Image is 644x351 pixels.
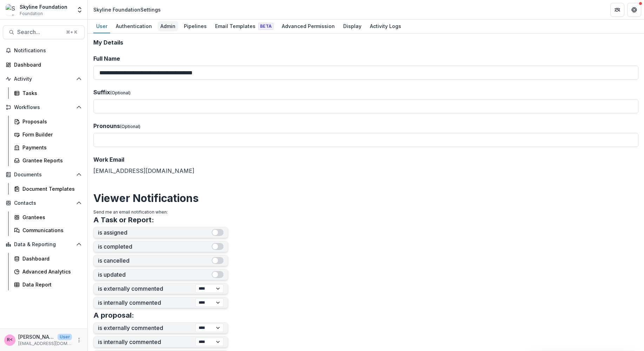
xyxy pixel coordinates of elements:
[279,20,338,33] a: Advanced Permission
[6,4,17,15] img: Skyline Foundation
[98,285,195,292] label: is externally commented
[367,21,404,31] div: Activity Logs
[98,299,195,306] label: is internally commented
[279,21,338,31] div: Advanced Permission
[11,279,85,290] a: Data Report
[98,271,212,278] label: is updated
[98,257,212,264] label: is cancelled
[158,21,178,31] div: Admin
[75,3,85,17] button: Open entity switcher
[65,28,79,36] div: ⌘ + K
[3,59,85,70] a: Dashboard
[110,90,131,95] span: (Optional)
[20,11,43,17] span: Foundation
[11,183,85,195] a: Document Templates
[93,192,638,204] h2: Viewer Notifications
[22,255,79,262] div: Dashboard
[22,157,79,164] div: Grantee Reports
[212,21,276,31] div: Email Templates
[3,169,85,180] button: Open Documents
[11,224,85,236] a: Communications
[258,23,273,30] span: Beta
[11,155,85,166] a: Grantee Reports
[3,102,85,113] button: Open Workflows
[93,122,120,129] span: Pronouns
[3,197,85,209] button: Open Contacts
[75,336,83,344] button: More
[22,227,79,234] div: Communications
[98,243,212,250] label: is completed
[93,39,638,46] h2: My Details
[98,325,195,331] label: is externally commented
[93,89,110,96] span: Suffix
[627,3,641,17] button: Get Help
[93,21,110,31] div: User
[610,3,624,17] button: Partners
[14,104,73,110] span: Workflows
[17,29,62,35] span: Search...
[212,20,276,33] a: Email Templates Beta
[93,209,168,215] span: Send me an email notification when:
[367,20,404,33] a: Activity Logs
[20,3,67,11] div: Skyline Foundation
[3,239,85,250] button: Open Data & Reporting
[113,20,155,33] a: Authentication
[181,20,210,33] a: Pipelines
[22,281,79,288] div: Data Report
[93,6,161,13] div: Skyline Foundation Settings
[11,129,85,140] a: Form Builder
[11,266,85,277] a: Advanced Analytics
[18,333,55,340] p: [PERSON_NAME] <[PERSON_NAME][EMAIL_ADDRESS][DOMAIN_NAME]>
[7,338,13,342] div: Rose Brookhouse <rose@skylinefoundation.org>
[340,21,364,31] div: Display
[113,21,155,31] div: Authentication
[93,311,134,319] h3: A proposal:
[181,21,210,31] div: Pipelines
[93,156,124,163] span: Work Email
[11,116,85,127] a: Proposals
[340,20,364,33] a: Display
[11,142,85,153] a: Payments
[158,20,178,33] a: Admin
[93,155,638,175] div: [EMAIL_ADDRESS][DOMAIN_NAME]
[22,131,79,138] div: Form Builder
[14,76,73,82] span: Activity
[14,48,82,54] span: Notifications
[14,200,73,206] span: Contacts
[22,268,79,275] div: Advanced Analytics
[98,339,195,345] label: is internally commented
[58,334,72,340] p: User
[22,89,79,97] div: Tasks
[22,144,79,151] div: Payments
[18,340,72,347] p: [EMAIL_ADDRESS][DOMAIN_NAME]
[3,25,85,39] button: Search...
[11,87,85,99] a: Tasks
[3,45,85,56] button: Notifications
[11,211,85,223] a: Grantees
[93,55,120,62] span: Full Name
[14,61,79,68] div: Dashboard
[91,5,164,15] nav: breadcrumb
[98,229,212,236] label: is assigned
[11,253,85,264] a: Dashboard
[22,118,79,125] div: Proposals
[120,124,140,129] span: (Optional)
[14,172,73,178] span: Documents
[3,73,85,85] button: Open Activity
[93,20,110,33] a: User
[22,214,79,221] div: Grantees
[22,185,79,193] div: Document Templates
[14,242,73,248] span: Data & Reporting
[93,216,154,224] h3: A Task or Report:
